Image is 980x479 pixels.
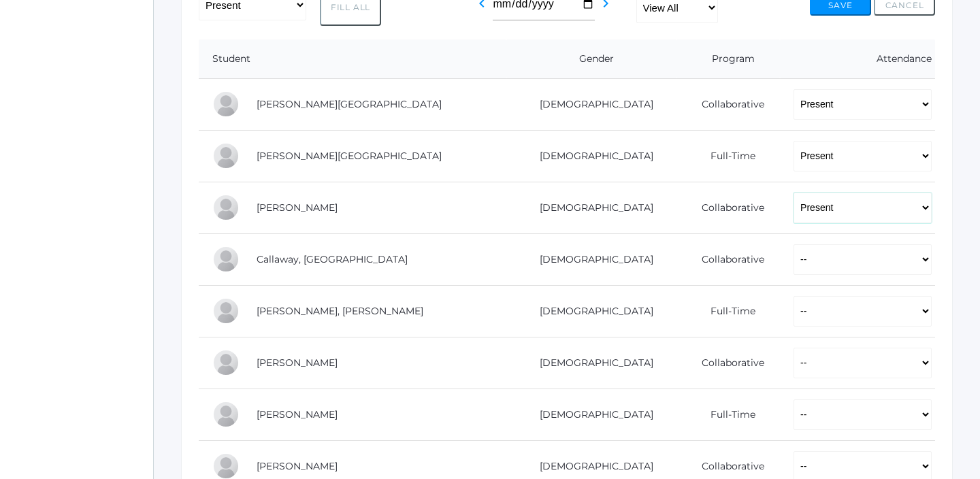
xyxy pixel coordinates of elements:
[474,1,490,14] a: chevron_left
[676,285,780,337] td: Full-Time
[257,460,338,472] a: [PERSON_NAME]
[676,130,780,182] td: Full-Time
[598,1,614,14] a: chevron_right
[676,182,780,233] td: Collaborative
[257,98,442,110] a: [PERSON_NAME][GEOGRAPHIC_DATA]
[212,142,240,169] div: Jordan Bell
[257,305,423,317] a: [PERSON_NAME], [PERSON_NAME]
[199,39,506,79] th: Student
[212,401,240,428] div: Olivia Dainko
[257,408,338,420] a: [PERSON_NAME]
[506,337,676,389] td: [DEMOGRAPHIC_DATA]
[506,182,676,233] td: [DEMOGRAPHIC_DATA]
[212,297,240,325] div: Luna Cardenas
[212,194,240,221] div: Lee Blasman
[780,39,935,79] th: Attendance
[257,201,338,214] a: [PERSON_NAME]
[506,389,676,440] td: [DEMOGRAPHIC_DATA]
[257,253,408,265] a: Callaway, [GEOGRAPHIC_DATA]
[212,349,240,376] div: Teddy Dahlstrom
[212,246,240,273] div: Kiel Callaway
[506,130,676,182] td: [DEMOGRAPHIC_DATA]
[506,39,676,79] th: Gender
[676,389,780,440] td: Full-Time
[257,357,338,369] a: [PERSON_NAME]
[506,78,676,130] td: [DEMOGRAPHIC_DATA]
[676,39,780,79] th: Program
[676,337,780,389] td: Collaborative
[506,285,676,337] td: [DEMOGRAPHIC_DATA]
[676,78,780,130] td: Collaborative
[676,233,780,285] td: Collaborative
[212,90,240,118] div: Charlotte Bair
[506,233,676,285] td: [DEMOGRAPHIC_DATA]
[257,150,442,162] a: [PERSON_NAME][GEOGRAPHIC_DATA]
